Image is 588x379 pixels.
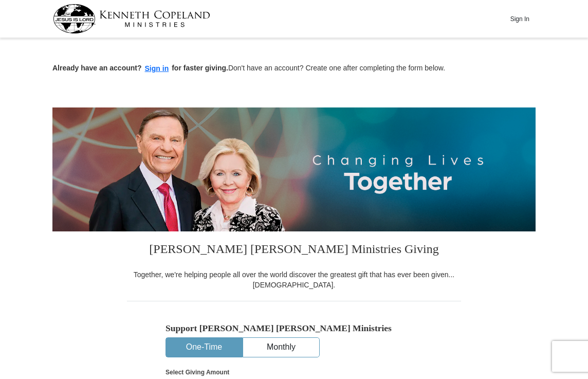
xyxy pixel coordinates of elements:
[52,63,536,75] p: Don't have an account? Create one after completing the form below.
[243,338,319,357] button: Monthly
[166,338,242,357] button: One-Time
[53,4,210,33] img: kcm-header-logo.svg
[52,64,228,72] strong: Already have an account? for faster giving.
[127,231,461,269] h3: [PERSON_NAME] [PERSON_NAME] Ministries Giving
[142,63,172,75] button: Sign in
[127,269,461,290] div: Together, we're helping people all over the world discover the greatest gift that has ever been g...
[166,323,422,334] h5: Support [PERSON_NAME] [PERSON_NAME] Ministries
[166,369,229,376] strong: Select Giving Amount
[504,11,535,27] button: Sign In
